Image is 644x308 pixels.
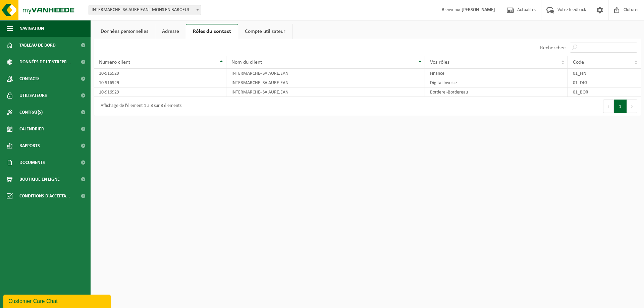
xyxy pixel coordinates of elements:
td: 01_BOR [568,87,641,97]
span: INTERMARCHE- SA AUREJEAN - MONS EN BAROEUL [89,5,201,15]
span: Navigation [19,20,44,37]
td: 01_DIG [568,78,641,87]
td: 10-916929 [94,78,226,87]
td: Borderel-Bordereau [425,87,568,97]
a: Compte utilisateur [238,24,292,39]
a: Données personnelles [94,24,155,39]
span: Code [573,60,584,65]
iframe: chat widget [3,293,112,308]
span: Conditions d'accepta... [19,188,70,204]
span: Contacts [19,70,40,87]
td: Digital Invoice [425,78,568,87]
span: Données de l'entrepr... [19,54,71,70]
button: Previous [603,100,614,113]
span: INTERMARCHE- SA AUREJEAN - MONS EN BAROEUL [89,5,201,15]
td: INTERMARCHE- SA AUREJEAN [226,69,425,78]
span: Vos rôles [430,60,449,65]
span: Nom du client [231,60,262,65]
td: Finance [425,69,568,78]
span: Calendrier [19,121,44,137]
button: Next [627,100,637,113]
td: INTERMARCHE- SA AUREJEAN [226,87,425,97]
span: Documents [19,154,45,171]
strong: [PERSON_NAME] [462,7,495,12]
span: Boutique en ligne [19,171,60,188]
span: Tableau de bord [19,37,56,54]
div: Affichage de l'élément 1 à 3 sur 3 éléments [97,100,181,112]
button: 1 [614,100,627,113]
a: Rôles du contact [186,24,238,39]
td: 10-916929 [94,87,226,97]
a: Adresse [155,24,186,39]
span: Utilisateurs [19,87,47,104]
td: INTERMARCHE- SA AUREJEAN [226,78,425,87]
span: Numéro client [99,60,130,65]
span: Contrat(s) [19,104,43,121]
label: Rechercher: [540,45,567,51]
td: 01_FIN [568,69,641,78]
span: Rapports [19,137,40,154]
td: 10-916929 [94,69,226,78]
